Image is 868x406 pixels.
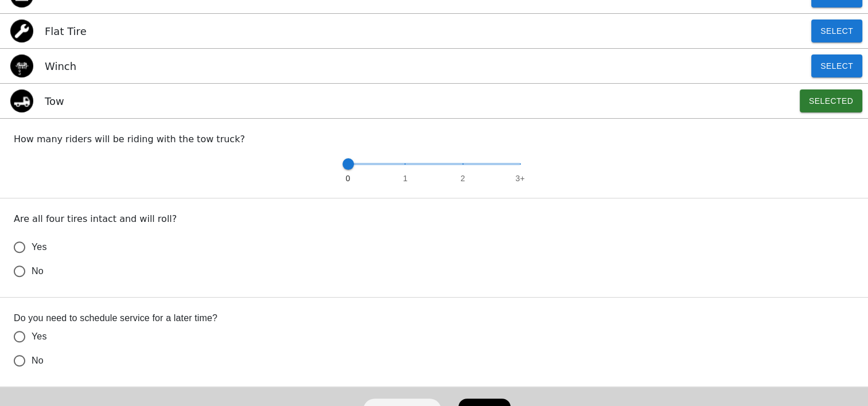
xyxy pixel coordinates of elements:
[515,173,524,184] span: 3+
[14,132,854,146] p: How many riders will be riding with the tow truck?
[45,93,64,109] p: Tow
[403,173,408,184] span: 1
[45,58,76,74] p: Winch
[32,354,44,368] span: No
[32,240,47,254] span: Yes
[461,173,465,184] span: 2
[346,173,351,184] span: 0
[800,89,862,112] button: Selected
[811,54,862,77] button: Select
[14,311,854,325] label: Do you need to schedule service for a later time?
[14,212,854,226] p: Are all four tires intact and will roll?
[10,54,33,77] img: winch icon
[10,89,33,112] img: tow icon
[811,19,862,42] button: Select
[45,24,87,39] p: Flat Tire
[10,19,33,42] img: flat tire icon
[32,264,44,278] span: No
[32,330,47,343] span: Yes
